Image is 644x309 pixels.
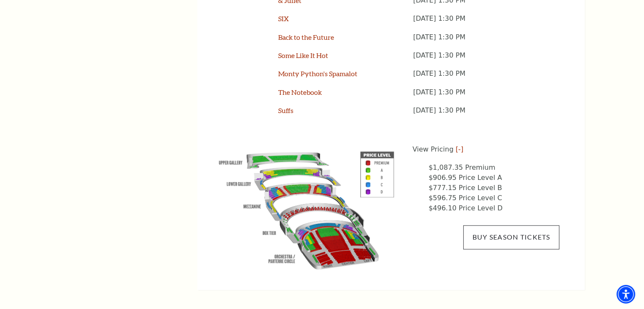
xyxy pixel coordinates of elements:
[412,144,559,154] p: View Pricing
[456,145,463,153] a: [-]
[413,106,559,124] p: [DATE] 1:30 PM
[413,14,559,32] p: [DATE] 1:30 PM
[413,69,559,87] p: [DATE] 1:30 PM
[428,203,559,213] li: $496.10 Price Level D
[278,51,328,59] a: Some Like It Hot
[428,193,559,203] li: $596.75 Price Level C
[278,88,322,96] a: The Notebook
[278,33,334,41] a: Back to the Future
[278,14,289,22] a: SIX
[413,88,559,106] p: [DATE] 1:30 PM
[616,285,635,303] div: Accessibility Menu
[428,173,559,183] li: $906.95 Price Level A
[278,69,357,77] a: Monty Python's Spamalot
[413,33,559,51] p: [DATE] 1:30 PM
[210,144,403,273] img: View Pricing
[428,183,559,193] li: $777.15 Price Level B
[463,225,559,249] a: Buy Season Tickets
[278,106,293,114] a: Suffs
[428,163,559,173] li: $1,087.35 Premium
[413,51,559,69] p: [DATE] 1:30 PM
